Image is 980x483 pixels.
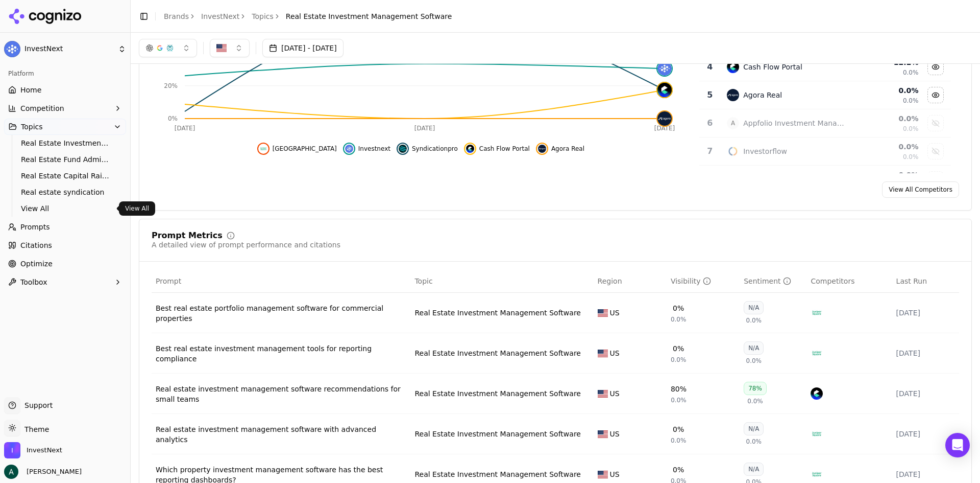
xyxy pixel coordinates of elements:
[17,152,114,167] a: Real Estate Fund Administration
[699,137,951,166] tr: 7investorflowInvestorflow0.0%0.0%Show investorflow data
[22,467,82,476] span: [PERSON_NAME]
[657,83,672,97] img: cash flow portal
[414,469,581,479] a: Real Estate Investment Management Software
[743,118,845,128] div: Appfolio Investment Management
[671,356,687,364] span: 0.0%
[4,82,126,98] a: Home
[17,136,114,150] a: Real Estate Investment Management Software
[4,219,126,235] a: Prompts
[414,125,435,132] tspan: [DATE]
[4,65,126,82] div: Platform
[853,113,918,124] div: 0.0 %
[746,357,762,365] span: 0.0%
[156,384,406,404] a: Real estate investment management software recommendations for small teams
[594,270,667,293] th: Region
[358,145,390,153] span: Investnext
[610,469,620,479] span: US
[671,276,711,286] div: Visibility
[671,384,687,394] div: 80%
[667,270,740,293] th: brandMentionRate
[744,382,767,395] div: 78%
[4,442,20,458] img: InvestNext
[903,97,919,105] span: 0.0%
[703,89,717,101] div: 5
[21,171,110,181] span: Real Estate Capital Raising Software
[744,276,791,286] div: Sentiment
[744,463,764,476] div: N/A
[21,122,43,132] span: Topics
[903,153,919,161] span: 0.0%
[20,277,47,287] span: Toolbox
[345,145,353,153] img: investnext
[903,125,919,133] span: 0.0%
[20,240,52,250] span: Citations
[727,117,739,129] span: A
[156,303,406,324] a: Best real estate portfolio management software for commercial properties
[896,308,955,318] div: [DATE]
[125,204,149,213] p: View All
[806,270,892,293] th: Competitors
[152,270,410,293] th: Prompt
[259,145,267,153] img: juniper square
[17,201,114,216] a: View All
[414,276,432,286] span: Topic
[20,222,50,232] span: Prompts
[286,11,452,21] span: Real Estate Investment Management Software
[4,41,20,57] img: InvestNext
[927,115,944,131] button: Show appfolio investment management data
[744,422,764,435] div: N/A
[896,469,955,479] div: [DATE]
[699,166,951,194] tr: 0.0%Show real page ims data
[699,109,951,137] tr: 6AAppfolio Investment Management0.0%0.0%Show appfolio investment management data
[699,53,951,81] tr: 4cash flow portalCash Flow Portal12.2%0.0%Hide cash flow portal data
[4,274,126,290] button: Toolbox
[703,117,717,129] div: 6
[20,425,49,433] span: Theme
[896,388,955,399] div: [DATE]
[24,44,114,54] span: InvestNext
[811,276,854,286] span: Competitors
[743,90,782,100] div: Agora Real
[4,465,18,479] img: Andrew Berg
[164,12,189,20] a: Brands
[927,171,944,188] button: Show real page ims data
[464,143,530,155] button: Hide cash flow portal data
[747,397,763,405] span: 0.0%
[727,145,739,157] img: investorflow
[927,59,944,75] button: Hide cash flow portal data
[152,240,340,250] div: A detailed view of prompt performance and citations
[156,424,406,445] a: Real estate investment management software with advanced analytics
[654,125,675,132] tspan: [DATE]
[727,89,739,101] img: agora real
[20,103,64,113] span: Competition
[927,87,944,103] button: Hide agora real data
[343,143,390,155] button: Hide investnext data
[671,315,687,324] span: 0.0%
[21,187,110,197] span: Real estate syndication
[20,85,41,95] span: Home
[21,138,110,148] span: Real Estate Investment Management Software
[4,100,126,117] button: Competition
[740,270,806,293] th: sentiment
[896,429,955,439] div: [DATE]
[673,424,684,434] div: 0%
[399,145,407,153] img: syndicationpro
[746,316,762,325] span: 0.0%
[945,433,970,457] div: Open Intercom Messenger
[811,387,823,400] img: cash flow portal
[257,143,337,155] button: Hide juniper square data
[4,256,126,272] a: Optimize
[17,169,114,183] a: Real Estate Capital Raising Software
[414,429,581,439] a: Real Estate Investment Management Software
[536,143,584,155] button: Hide agora real data
[598,309,608,317] img: US flag
[744,301,764,314] div: N/A
[414,348,581,358] a: Real Estate Investment Management Software
[20,400,53,410] span: Support
[598,276,622,286] span: Region
[598,471,608,478] img: US flag
[4,237,126,254] a: Citations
